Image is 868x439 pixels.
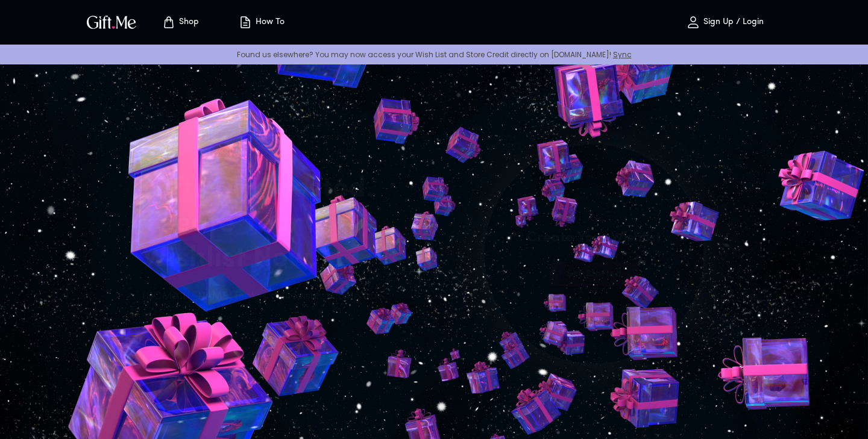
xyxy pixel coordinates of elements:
p: Shop [176,17,199,28]
span: Get Started [549,267,638,281]
button: GiftMe Logo [83,15,140,30]
button: Sign Up / Login [664,3,785,42]
h4: Create Your Wishlist [527,228,661,248]
p: How To [253,17,285,28]
h2: Gifts Manifested. [142,172,393,207]
button: How To [228,3,294,42]
p: Sign Up / Login [700,17,764,28]
p: Found us elsewhere? You may now access your Wish List and Store Credit directly on [DOMAIN_NAME]! [10,49,858,60]
h2: Wishlist Now. [142,241,393,276]
h6: [DOMAIN_NAME] makes your wishlist come true. [142,288,393,305]
h2: Create Your [142,207,393,241]
button: Get Started [549,262,638,286]
img: GiftMe Logo [84,13,139,31]
a: Sync [613,49,632,60]
button: Store page [147,3,213,42]
img: how-to.svg [238,15,253,30]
